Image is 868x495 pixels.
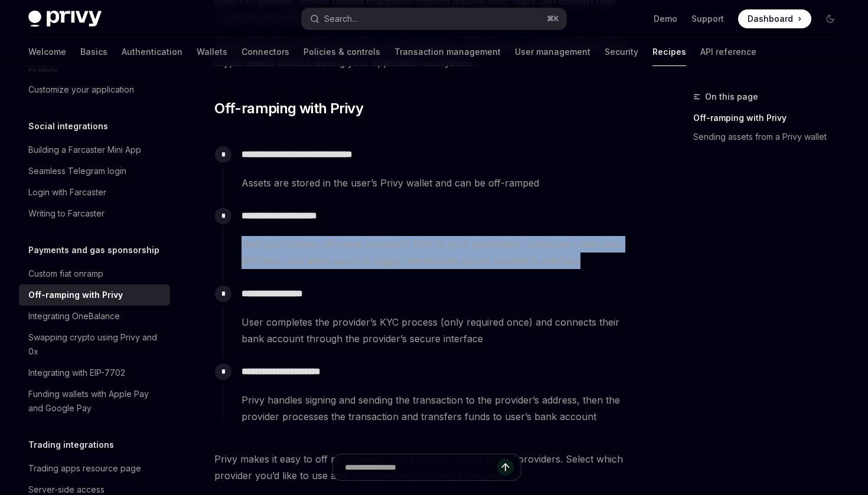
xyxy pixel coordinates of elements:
[28,309,120,323] div: Integrating OneBalance
[19,139,170,160] a: Building a Farcaster Mini App
[345,454,497,480] input: Ask a question...
[28,366,125,380] div: Integrating with EIP-7702
[821,9,840,28] button: Toggle dark mode
[28,11,102,27] img: dark logo
[324,12,357,26] div: Search...
[28,267,103,281] div: Custom fiat onramp
[28,83,134,97] div: Customize your application
[19,458,170,479] a: Trading apps resource page
[693,127,849,146] a: Sending assets from a Privy wallet
[19,263,170,284] a: Custom fiat onramp
[700,38,756,66] a: API reference
[19,362,170,383] a: Integrating with EIP-7702
[515,38,590,66] a: User management
[28,461,141,476] div: Trading apps resource page
[28,119,108,133] h5: Social integrations
[28,38,66,66] a: Welcome
[197,38,227,66] a: Wallets
[214,99,363,118] span: Off-ramping with Privy
[28,164,126,178] div: Seamless Telegram login
[19,79,170,100] a: Customize your application
[122,38,182,66] a: Authentication
[691,13,724,25] a: Support
[19,284,170,306] a: Off-ramping with Privy
[304,38,380,66] a: Policies & controls
[28,438,114,452] h5: Trading integrations
[19,327,170,362] a: Swapping crypto using Privy and 0x
[28,185,106,199] div: Login with Farcaster
[302,8,566,29] button: Search...⌘K
[19,306,170,327] a: Integrating OneBalance
[242,236,638,269] span: Add your chosen off-ramp provider’s SDK to your application, configure it with your API keys, and...
[19,160,170,182] a: Seamless Telegram login
[693,109,849,127] a: Off-ramping with Privy
[652,38,686,66] a: Recipes
[28,206,105,221] div: Writing to Farcaster
[738,9,811,28] a: Dashboard
[19,203,170,224] a: Writing to Farcaster
[654,13,677,25] a: Demo
[242,38,289,66] a: Connectors
[242,392,638,425] span: Privy handles signing and sending the transaction to the provider’s address, then the provider pr...
[28,143,141,157] div: Building a Farcaster Mini App
[547,14,559,24] span: ⌘ K
[80,38,107,66] a: Basics
[705,90,758,104] span: On this page
[497,459,514,476] button: Send message
[28,288,123,302] div: Off-ramping with Privy
[605,38,638,66] a: Security
[748,13,793,25] span: Dashboard
[28,387,163,415] div: Funding wallets with Apple Pay and Google Pay
[214,451,639,484] span: Privy makes it easy to off ramp assets with a number of third party providers. Select which provi...
[19,383,170,419] a: Funding wallets with Apple Pay and Google Pay
[28,330,163,359] div: Swapping crypto using Privy and 0x
[19,182,170,203] a: Login with Farcaster
[242,314,638,347] span: User completes the provider’s KYC process (only required once) and connects their bank account th...
[394,38,501,66] a: Transaction management
[28,243,159,257] h5: Payments and gas sponsorship
[242,175,638,191] span: Assets are stored in the user’s Privy wallet and can be off-ramped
